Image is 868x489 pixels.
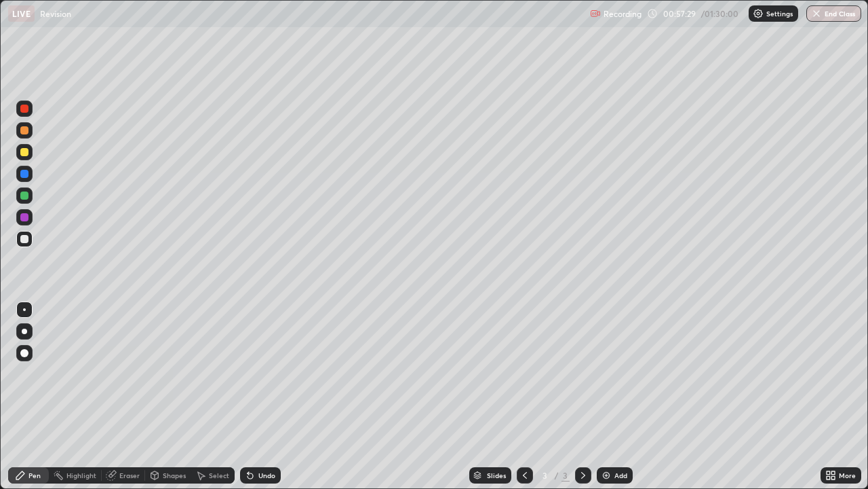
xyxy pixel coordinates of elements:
div: Pen [28,472,41,479]
div: 3 [561,469,570,482]
img: add-slide-button [601,470,612,481]
div: Highlight [66,472,96,479]
div: Slides [487,472,506,479]
div: Undo [258,472,275,479]
p: Settings [766,10,793,17]
div: Eraser [119,472,140,479]
div: More [839,472,856,479]
img: class-settings-icons [753,8,764,19]
div: Select [209,472,229,479]
img: recording.375f2c34.svg [590,8,601,19]
p: Revision [40,8,71,19]
p: Recording [604,9,642,19]
button: End Class [806,5,861,22]
div: Add [614,472,627,479]
div: / [555,471,559,479]
img: end-class-cross [811,8,822,19]
div: Shapes [163,472,186,479]
p: LIVE [12,8,31,19]
div: 3 [538,471,552,479]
